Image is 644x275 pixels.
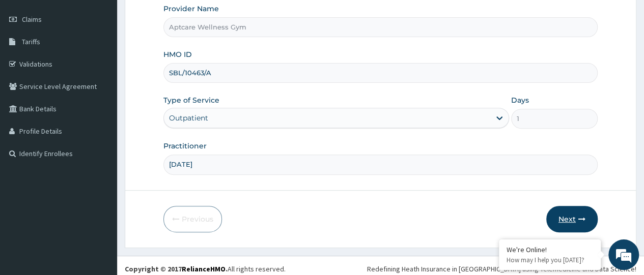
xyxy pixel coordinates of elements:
strong: Copyright © 2017 . [125,264,228,273]
label: HMO ID [163,49,192,59]
label: Type of Service [163,95,219,105]
button: Previous [163,206,222,232]
span: Claims [22,15,42,24]
input: Enter Name [163,155,598,174]
label: Provider Name [163,4,219,14]
p: How may I help you today? [507,256,593,264]
label: Days [511,95,529,105]
button: Next [546,206,598,232]
span: Tariffs [22,37,40,46]
label: Practitioner [163,141,207,151]
div: Redefining Heath Insurance in [GEOGRAPHIC_DATA] using Telemedicine and Data Science! [367,264,636,274]
input: Enter HMO ID [163,63,598,83]
div: We're Online! [507,245,593,254]
a: RelianceHMO [182,264,226,273]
